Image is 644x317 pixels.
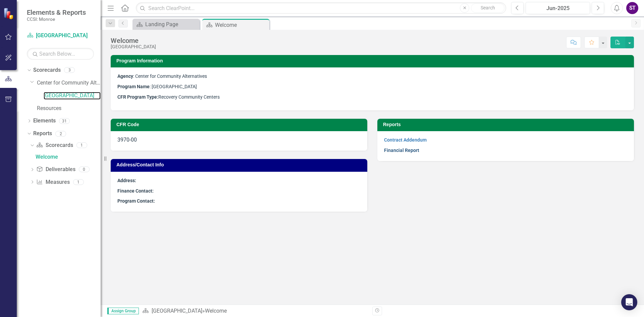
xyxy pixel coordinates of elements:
div: Welcome [215,21,268,29]
div: 2 [55,131,66,137]
div: Welcome [36,154,101,160]
small: CCSI: Monroe [27,16,86,22]
div: 1 [76,143,87,148]
div: 31 [59,118,70,124]
h3: Address/Contact Info [116,162,364,167]
div: 3 [64,67,75,73]
strong: Finance Contact: [117,188,154,194]
h3: CFR Code [116,122,364,127]
span: 3970-00 [117,137,137,143]
div: [GEOGRAPHIC_DATA] [111,44,156,49]
a: Resources [37,105,101,112]
div: 1 [73,179,84,185]
button: Jun-2025 [526,2,590,14]
a: Deliverables [36,166,75,173]
button: ST [626,2,638,14]
div: Jun-2025 [528,4,588,12]
button: Search [471,3,504,13]
a: Financial Report [384,148,419,153]
a: Landing Page [134,20,198,29]
a: [GEOGRAPHIC_DATA] [152,308,202,314]
a: Center for Community Alternatives [37,79,101,87]
div: Welcome [205,308,227,314]
a: Contract Addendum [384,137,427,143]
div: » [142,307,367,315]
div: Open Intercom Messenger [621,294,637,310]
strong: CFR Program Type: [117,94,158,100]
a: Measures [36,178,69,186]
span: : Center for Community Alternatives [117,73,207,79]
a: Elements [33,117,56,125]
a: Scorecards [33,66,61,74]
a: [GEOGRAPHIC_DATA] [27,32,94,40]
div: Landing Page [145,20,198,29]
div: 0 [79,167,90,172]
h3: Reports [383,122,631,127]
span: Search [481,5,495,10]
div: Welcome [111,37,156,44]
h3: Program Information [116,58,631,63]
input: Search Below... [27,48,94,60]
strong: Agency [117,73,133,79]
img: ClearPoint Strategy [3,8,15,19]
span: Assign Group [107,308,139,314]
strong: Address: [117,178,136,183]
span: : [GEOGRAPHIC_DATA] [117,84,197,89]
a: Reports [33,130,52,138]
a: [GEOGRAPHIC_DATA] [44,92,101,100]
a: Welcome [34,152,101,162]
strong: Program Name [117,84,150,89]
input: Search ClearPoint... [136,2,506,14]
span: Recovery Community Centers [117,94,220,100]
strong: Program Contact: [117,198,155,204]
span: Elements & Reports [27,8,86,16]
a: Scorecards [36,142,73,149]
